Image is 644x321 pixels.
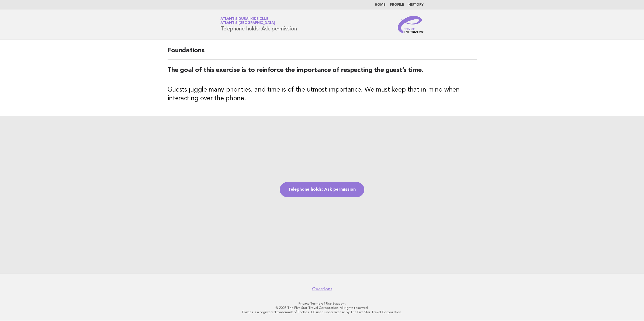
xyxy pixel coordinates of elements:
a: Privacy [299,302,309,305]
h1: Telephone holds: Ask permission [220,18,297,32]
a: Home [375,3,386,6]
a: Profile [390,3,404,6]
a: History [408,3,424,6]
a: Support [333,302,346,305]
h3: Guests juggle many priorities, and time is of the utmost importance. We must keep that in mind wh... [168,86,477,103]
p: © 2025 The Five Star Travel Corporation. All rights reserved. [157,306,487,310]
a: Atlantis Dubai Kids ClubAtlantis [GEOGRAPHIC_DATA] [220,17,275,25]
img: Service Energizers [398,16,424,33]
p: · · [157,301,487,306]
a: Terms of Use [310,302,332,305]
p: Forbes is a registered trademark of Forbes LLC used under license by The Five Star Travel Corpora... [157,310,487,314]
h2: The goal of this exercise is to reinforce the importance of respecting the guest’s time. [168,66,477,79]
a: Questions [312,286,332,292]
h2: Foundations [168,46,477,60]
span: Atlantis [GEOGRAPHIC_DATA] [220,22,275,25]
a: Telephone holds: Ask permission [280,182,364,197]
